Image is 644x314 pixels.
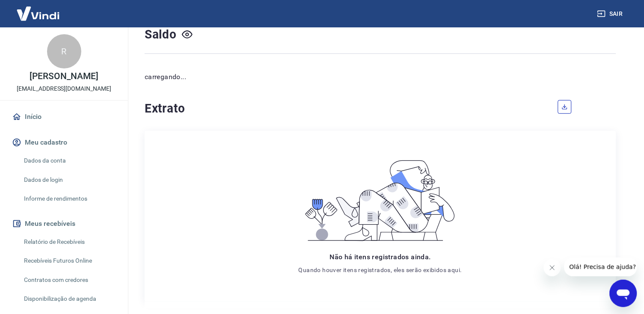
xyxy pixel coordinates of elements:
iframe: Close message [544,259,561,276]
div: R [47,34,81,68]
p: carregando... [145,72,616,82]
iframe: Button to launch messaging window [610,280,637,307]
a: Informe de rendimentos [21,190,118,207]
a: Dados da conta [21,152,118,169]
a: Início [10,107,118,126]
button: Meus recebíveis [10,214,118,233]
p: [EMAIL_ADDRESS][DOMAIN_NAME] [17,84,111,93]
button: Meu cadastro [10,133,118,152]
h4: Saldo [145,26,177,43]
img: Vindi [10,0,66,27]
a: Contratos com credores [21,271,118,289]
a: Recebíveis Futuros Online [21,252,118,270]
iframe: Message from company [564,258,637,276]
a: Dados de login [21,171,118,189]
a: Disponibilização de agenda [21,290,118,308]
p: [PERSON_NAME] [30,72,98,81]
button: Sair [596,6,626,22]
p: Quando houver itens registrados, eles serão exibidos aqui. [299,266,462,274]
a: Relatório de Recebíveis [21,233,118,251]
h4: Extrato [145,100,548,117]
span: Não há itens registrados ainda. [330,253,431,261]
